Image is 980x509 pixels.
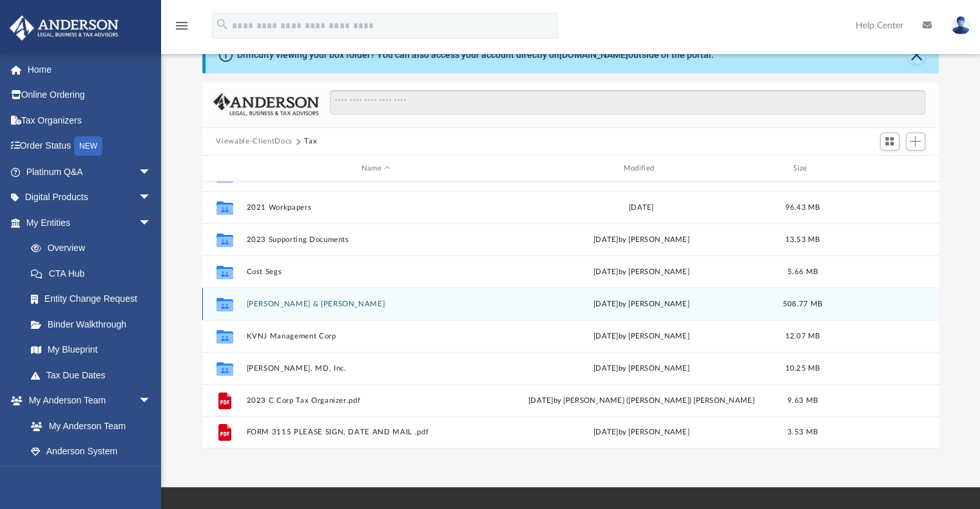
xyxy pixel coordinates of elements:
[207,163,240,174] div: id
[139,210,164,236] span: arrow_drop_down
[9,107,171,133] a: Tax Organizers
[9,185,171,210] a: Digital Productsarrow_drop_down
[9,388,164,414] a: My Anderson Teamarrow_drop_down
[9,210,171,236] a: My Entitiesarrow_drop_down
[18,464,164,490] a: Client Referrals
[246,364,506,373] button: [PERSON_NAME], MD, Inc.
[511,163,771,174] div: Modified
[785,333,820,340] span: 12.07 MB
[74,136,102,156] div: NEW
[245,163,505,174] div: Name
[18,286,171,312] a: Entity Change Request
[18,236,171,261] a: Overview
[216,136,292,147] button: Viewable-ClientDocs
[6,15,122,41] img: Anderson Advisors Platinum Portal
[330,90,925,115] input: Search files and folders
[593,333,619,340] span: [DATE]
[785,236,820,243] span: 13.53 MB
[512,331,771,342] div: by [PERSON_NAME]
[593,236,619,243] span: [DATE]
[9,57,171,82] a: Home
[785,365,820,372] span: 10.25 MB
[215,17,229,32] i: search
[246,332,506,340] button: KVNJ Management Corp
[785,204,820,211] span: 96.43 MB
[782,301,821,308] span: 508.77 MB
[880,133,899,151] button: Switch to Grid View
[139,159,164,185] span: arrow_drop_down
[174,24,189,33] a: menu
[512,363,771,375] div: by [PERSON_NAME]
[304,136,317,147] button: Tax
[18,413,158,439] a: My Anderson Team
[512,395,771,407] div: [DATE] by [PERSON_NAME] ([PERSON_NAME]) [PERSON_NAME]
[246,268,506,276] button: Cost Segs
[9,82,171,108] a: Online Ordering
[246,429,506,437] button: FORM 3115 PLEASE SIGN, DATE AND MAIL .pdf
[559,50,628,60] a: [DOMAIN_NAME]
[787,268,818,275] span: 5.66 MB
[512,299,771,310] div: by [PERSON_NAME]
[906,133,925,151] button: Add
[593,301,619,308] span: [DATE]
[18,362,171,388] a: Tax Due Dates
[18,311,171,337] a: Binder Walkthrough
[246,203,506,212] button: 2021 Workpapers
[787,429,818,436] span: 3.53 MB
[246,236,506,244] button: 2023 Supporting Documents
[18,439,164,465] a: Anderson System
[512,266,771,278] div: [DATE] by [PERSON_NAME]
[18,337,164,363] a: My Blueprint
[139,388,164,414] span: arrow_drop_down
[512,427,771,439] div: [DATE] by [PERSON_NAME]
[951,16,970,35] img: User Pic
[246,300,506,308] button: [PERSON_NAME] & [PERSON_NAME]
[593,365,619,372] span: [DATE]
[9,133,171,160] a: Order StatusNEW
[776,163,828,174] div: Size
[787,397,818,404] span: 9.63 MB
[512,234,771,246] div: by [PERSON_NAME]
[139,185,164,211] span: arrow_drop_down
[246,396,506,405] button: 2023 C Corp Tax Organizer.pdf
[237,48,714,62] div: Difficulty viewing your box folder? You can also access your account directly on outside of the p...
[202,181,939,448] div: grid
[834,163,924,174] div: id
[512,202,771,214] div: [DATE]
[9,159,171,185] a: Platinum Q&Aarrow_drop_down
[174,18,189,33] i: menu
[907,46,925,64] button: Close
[18,261,171,286] a: CTA Hub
